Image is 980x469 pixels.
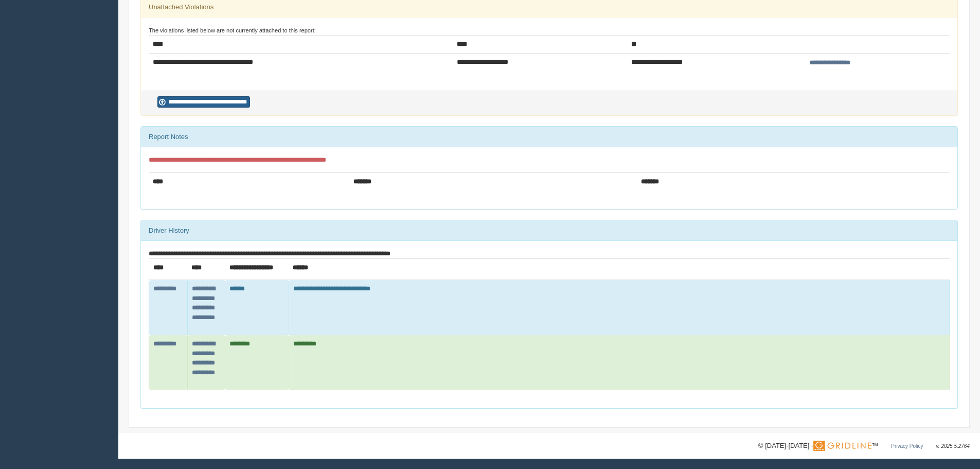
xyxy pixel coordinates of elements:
[813,441,871,451] img: Gridline
[891,443,923,449] a: Privacy Policy
[141,220,957,241] div: Driver History
[936,443,970,449] span: v. 2025.5.2764
[149,27,316,33] small: The violations listed below are not currently attached to this report:
[758,441,970,451] div: © [DATE]-[DATE] - ™
[141,127,957,147] div: Report Notes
